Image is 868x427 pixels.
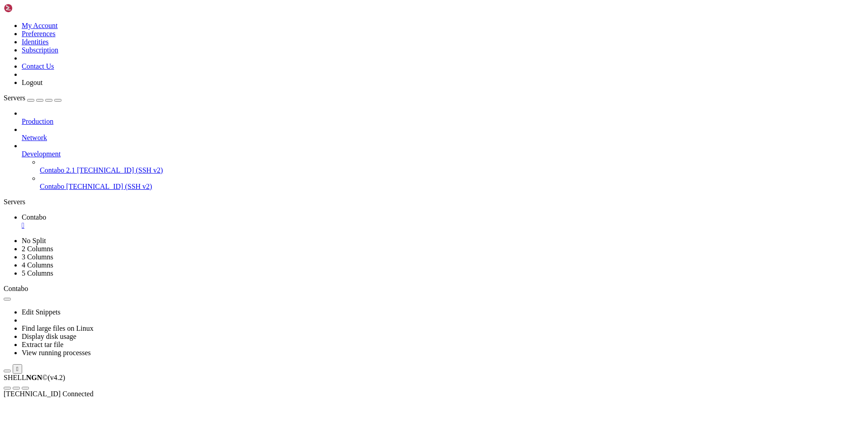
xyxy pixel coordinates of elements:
[13,364,22,374] button: 
[22,38,49,46] a: Identities
[16,366,19,372] div: 
[22,126,864,142] li: Network
[40,174,864,191] li: Contabo [TECHNICAL_ID] (SSH v2)
[22,150,61,158] span: Development
[40,183,864,191] a: Contabo [TECHNICAL_ID] (SSH v2)
[22,117,53,125] span: Production
[22,349,91,357] a: View running processes
[22,62,54,70] a: Contact Us
[22,117,864,126] a: Production
[40,183,64,190] span: Contabo
[22,134,47,141] span: Network
[22,261,53,269] a: 4 Columns
[22,333,76,340] a: Display disk usage
[22,237,46,244] a: No Split
[22,22,58,29] a: My Account
[22,30,56,38] a: Preferences
[40,166,75,174] span: Contabo 2.1
[22,213,864,230] a: Contabo
[22,221,864,230] a: 
[4,285,28,292] span: Contabo
[22,269,53,277] a: 5 Columns
[22,245,53,253] a: 2 Columns
[22,324,94,332] a: Find large files on Linux
[4,94,25,102] span: Servers
[22,253,53,261] a: 3 Columns
[40,158,864,174] li: Contabo 2.1 [TECHNICAL_ID] (SSH v2)
[22,46,58,54] a: Subscription
[4,94,61,102] a: Servers
[40,166,864,174] a: Contabo 2.1 [TECHNICAL_ID] (SSH v2)
[4,198,864,206] div: Servers
[66,183,152,190] span: [TECHNICAL_ID] (SSH v2)
[22,79,42,86] a: Logout
[4,4,56,13] img: Shellngn
[22,109,864,126] li: Production
[22,308,61,316] a: Edit Snippets
[22,341,63,348] a: Extract tar file
[22,134,864,142] a: Network
[22,150,864,158] a: Development
[22,213,46,221] span: Contabo
[22,142,864,191] li: Development
[77,166,163,174] span: [TECHNICAL_ID] (SSH v2)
